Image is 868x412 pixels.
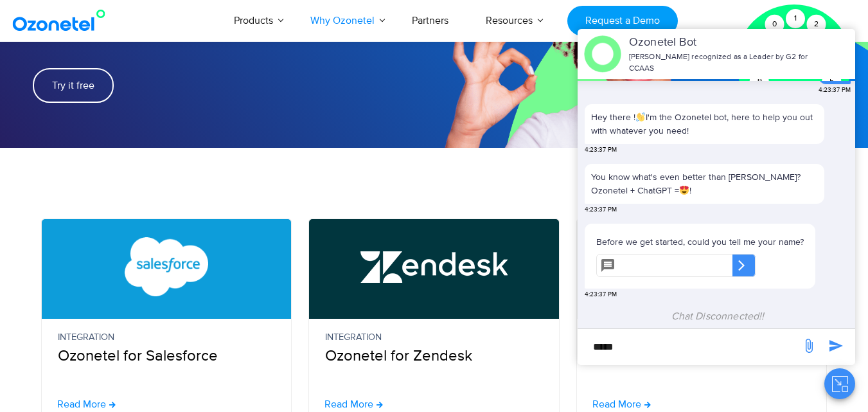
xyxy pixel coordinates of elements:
span: 4:23:37 PM [585,205,617,215]
span: Read More [57,399,106,409]
p: Ozonetel Bot [629,34,813,51]
button: Close chat [824,368,855,399]
small: Integration [325,330,543,345]
img: 👋 [636,112,645,121]
img: Zendesk Call Center Integration [360,237,508,296]
div: 2 [807,15,826,34]
div: new-msg-input [584,336,795,359]
p: You know what's even better than [PERSON_NAME]? Ozonetel + ChatGPT = ! [591,170,818,197]
span: Read More [324,399,373,409]
img: header [584,35,621,73]
a: Read More [57,399,116,409]
a: Read More [592,399,651,409]
small: Integration [58,330,276,345]
span: end chat or minimize [815,50,825,60]
span: Try it free [52,80,94,91]
a: Read More [324,399,383,409]
img: 😍 [680,186,689,195]
p: [PERSON_NAME] recognized as a Leader by G2 for CCAAS [629,51,813,75]
img: Salesforce CTI Integration with Call Center Software [93,237,240,296]
p: Before we get started, could you tell me your name? [596,235,804,249]
p: Ozonetel for Salesforce [58,330,276,368]
span: 4:23:37 PM [819,85,851,95]
div: 0 [765,15,784,34]
div: 1 [786,9,805,28]
p: Hey there ! I'm the Ozonetel bot, here to help you out with whatever you need! [591,111,818,138]
p: Ozonetel for Zendesk [325,330,543,368]
span: Chat Disconnected!! [671,310,765,323]
span: 4:23:37 PM [585,145,617,155]
span: send message [796,333,822,359]
a: Request a Demo [567,6,677,36]
span: send message [823,333,849,359]
span: 4:23:37 PM [585,290,617,300]
span: Read More [592,399,641,409]
a: Try it free [33,68,114,103]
